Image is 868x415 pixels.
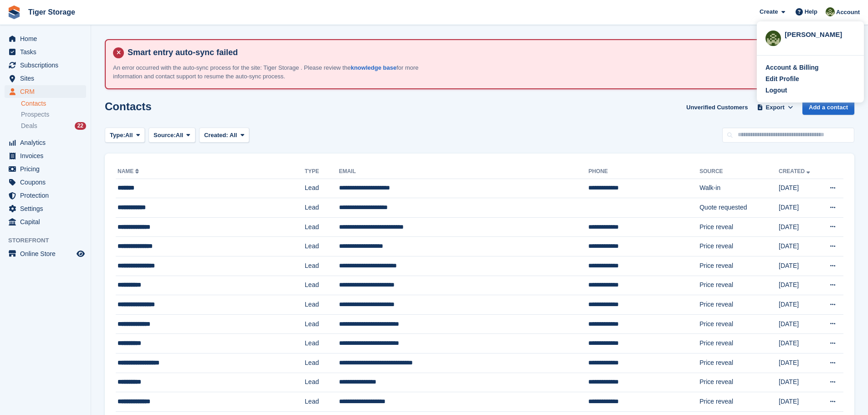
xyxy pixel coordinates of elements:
a: menu [5,32,86,45]
td: [DATE] [779,276,820,295]
td: Lead [305,256,339,276]
a: Created [779,168,812,174]
td: Price reveal [699,217,779,237]
td: [DATE] [779,217,820,237]
span: CRM [20,85,75,98]
span: Created: [204,132,228,138]
td: Lead [305,295,339,315]
a: Add a contact [802,100,854,115]
td: [DATE] [779,198,820,218]
p: An error occurred with the auto-sync process for the site: Tiger Storage . Please review the for ... [113,63,432,81]
div: [PERSON_NAME] [785,30,855,38]
a: menu [5,46,86,58]
a: Tiger Storage [25,5,79,20]
button: Created: All [199,128,249,143]
img: Matthew Ellwood [826,7,835,16]
button: Export [755,100,795,115]
a: menu [5,202,86,215]
img: stora-icon-8386f47178a22dfd0bd8f6a31ec36ba5ce8667c1dd55bd0f319d3a0aa187defe.svg [7,5,21,19]
a: menu [5,136,86,149]
span: Source: [154,131,175,140]
th: Email [339,164,589,179]
a: Name [118,168,141,174]
td: Price reveal [699,373,779,392]
td: [DATE] [779,354,820,373]
div: Logout [765,86,787,95]
td: Quote requested [699,198,779,218]
a: Edit Profile [765,74,855,84]
td: Walk-in [699,179,779,198]
td: Lead [305,179,339,198]
td: Price reveal [699,392,779,412]
h1: Contacts [105,100,152,113]
td: Lead [305,198,339,218]
a: Unverified Customers [683,100,751,115]
td: [DATE] [779,295,820,315]
div: Account & Billing [765,63,819,72]
a: menu [5,176,86,189]
a: menu [5,247,86,260]
span: Create [760,7,778,16]
div: 22 [75,122,86,130]
td: Lead [305,334,339,354]
span: Sites [20,72,75,85]
a: Deals 22 [21,121,86,131]
span: Help [805,7,817,16]
td: [DATE] [779,373,820,392]
span: All [176,131,184,140]
a: menu [5,163,86,175]
span: Deals [21,122,37,130]
td: Price reveal [699,256,779,276]
td: Price reveal [699,354,779,373]
th: Phone [588,164,699,179]
span: Prospects [21,110,49,119]
span: All [125,131,133,140]
td: Lead [305,217,339,237]
span: Account [836,8,860,17]
td: [DATE] [779,334,820,354]
h4: Smart entry auto-sync failed [124,47,846,58]
a: menu [5,59,86,72]
td: [DATE] [779,314,820,334]
a: Preview store [75,248,86,259]
td: Lead [305,276,339,295]
th: Source [699,164,779,179]
a: Account & Billing [765,63,855,72]
td: Price reveal [699,314,779,334]
td: Lead [305,314,339,334]
span: Settings [20,202,75,215]
td: [DATE] [779,237,820,256]
a: menu [5,85,86,98]
td: Price reveal [699,237,779,256]
button: Type: All [105,128,145,143]
a: Prospects [21,110,86,119]
span: Subscriptions [20,59,75,72]
a: menu [5,149,86,162]
a: Logout [765,86,855,95]
span: Online Store [20,247,75,260]
td: [DATE] [779,392,820,412]
td: Lead [305,237,339,256]
td: [DATE] [779,179,820,198]
span: Coupons [20,176,75,189]
td: Lead [305,392,339,412]
td: Price reveal [699,276,779,295]
td: [DATE] [779,256,820,276]
span: Tasks [20,46,75,58]
div: Edit Profile [765,74,799,84]
span: Invoices [20,149,75,162]
span: Analytics [20,136,75,149]
a: menu [5,215,86,228]
td: Lead [305,373,339,392]
th: Type [305,164,339,179]
a: menu [5,189,86,202]
span: Home [20,32,75,45]
a: Contacts [21,99,86,108]
span: Export [766,103,785,112]
span: Type: [110,131,125,140]
span: Pricing [20,163,75,175]
td: Price reveal [699,295,779,315]
span: All [230,132,237,138]
button: Source: All [149,128,195,143]
img: Matthew Ellwood [765,31,781,46]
